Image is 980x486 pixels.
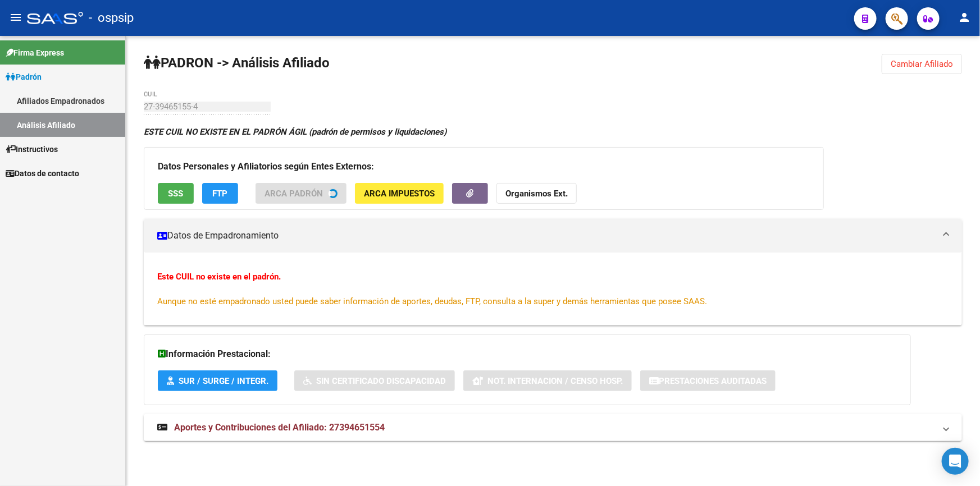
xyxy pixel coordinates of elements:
[496,183,577,204] button: Organismos Ext.
[6,47,64,59] span: Firma Express
[6,167,79,180] span: Datos de contacto
[144,127,446,137] strong: ESTE CUIL NO EXISTE EN EL PADRÓN ÁGIL (padrón de permisos y liquidaciones)
[882,54,962,74] button: Cambiar Afiliado
[640,370,776,391] button: Prestaciones Auditadas
[6,143,58,155] span: Instructivos
[487,376,623,386] span: Not. Internacion / Censo Hosp.
[158,159,810,175] h3: Datos Personales y Afiliatorios según Entes Externos:
[213,189,228,199] span: FTP
[891,59,953,69] span: Cambiar Afiliado
[157,272,281,282] strong: Este CUIL no existe en el padrón.
[179,376,268,386] span: SUR / SURGE / INTEGR.
[144,219,962,253] mat-expansion-panel-header: Datos de Empadronamiento
[144,253,962,325] div: Datos de Empadronamiento
[157,296,707,306] span: Aunque no esté empadronado usted puede saber información de aportes, deudas, FTP, consulta a la s...
[158,370,277,391] button: SUR / SURGE / INTEGR.
[9,11,22,24] mat-icon: menu
[158,183,194,204] button: SSS
[157,230,935,242] mat-panel-title: Datos de Empadronamiento
[144,55,330,71] strong: PADRON -> Análisis Afiliado
[355,183,444,204] button: ARCA Impuestos
[6,71,42,83] span: Padrón
[144,414,962,441] mat-expansion-panel-header: Aportes y Contribuciones del Afiliado: 27394651554
[942,448,969,475] div: Open Intercom Messenger
[958,11,971,24] mat-icon: person
[174,422,385,433] span: Aportes y Contribuciones del Afiliado: 27394651554
[158,346,897,362] h3: Información Prestacional:
[89,6,134,30] span: - ospsip
[463,370,632,391] button: Not. Internacion / Censo Hosp.
[256,183,347,204] button: ARCA Padrón
[168,189,184,199] span: SSS
[202,183,238,204] button: FTP
[659,376,767,386] span: Prestaciones Auditadas
[505,189,568,199] strong: Organismos Ext.
[364,189,435,199] span: ARCA Impuestos
[316,376,446,386] span: Sin Certificado Discapacidad
[294,370,455,391] button: Sin Certificado Discapacidad
[265,189,323,199] span: ARCA Padrón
